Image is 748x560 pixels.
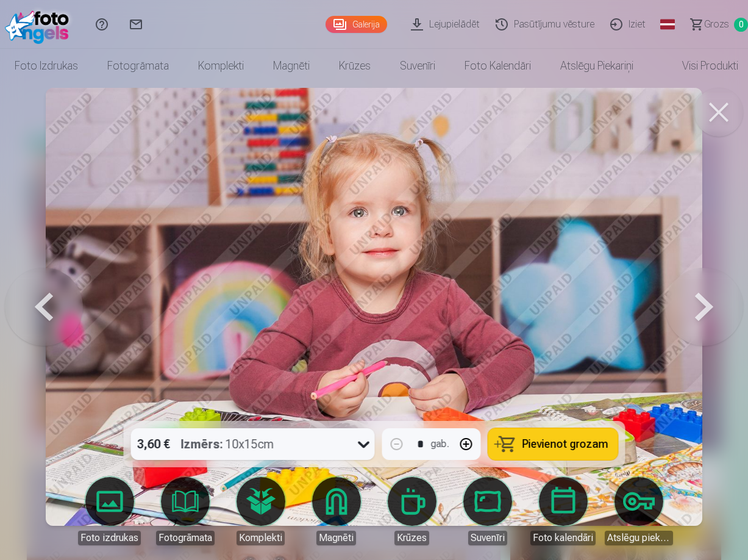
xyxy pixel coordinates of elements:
[378,477,446,545] a: Krūzes
[258,49,324,83] a: Magnēti
[227,477,295,545] a: Komplekti
[324,49,385,83] a: Krūzes
[78,531,141,545] div: Foto izdrukas
[151,477,219,545] a: Fotogrāmata
[5,5,75,44] img: /fa1
[468,531,507,545] div: Suvenīri
[734,18,748,32] span: 0
[385,49,450,83] a: Suvenīri
[546,49,648,83] a: Atslēgu piekariņi
[130,428,176,460] div: 3,60 €
[93,49,183,83] a: Fotogrāmata
[529,477,597,545] a: Foto kalendāri
[605,477,673,545] a: Atslēgu piekariņi
[180,436,223,453] strong: Izmērs :
[76,477,144,545] a: Foto izdrukas
[522,439,608,450] span: Pievienot grozam
[183,49,258,83] a: Komplekti
[326,16,387,33] a: Galerija
[316,531,356,545] div: Magnēti
[450,49,546,83] a: Foto kalendāri
[488,428,618,460] button: Pievienot grozam
[302,477,371,545] a: Magnēti
[530,531,596,545] div: Foto kalendāri
[605,531,673,545] div: Atslēgu piekariņi
[394,531,429,545] div: Krūzes
[237,531,285,545] div: Komplekti
[704,17,729,32] span: Grozs
[430,437,449,451] div: gab.
[454,477,522,545] a: Suvenīri
[180,428,274,460] div: 10x15cm
[156,531,215,545] div: Fotogrāmata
